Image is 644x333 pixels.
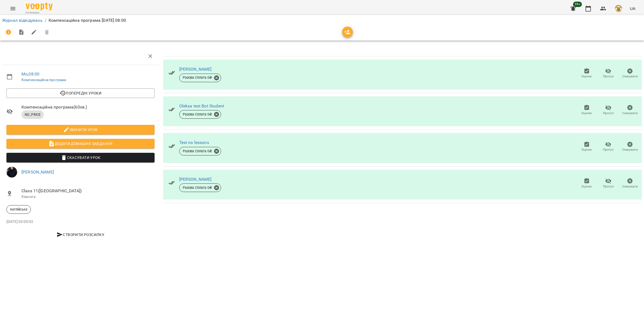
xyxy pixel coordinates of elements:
[6,2,19,15] button: Menu
[6,205,31,214] div: Англійська
[603,184,614,189] span: Прогул
[21,104,155,110] span: Компенсаційна програма ( 60 хв. )
[26,11,53,15] span: For Business
[6,219,155,225] p: [DATE] 03:00:02
[179,140,209,145] a: Test no lessons
[6,153,155,162] button: Скасувати Урок
[576,176,598,191] button: Оцінки
[6,125,155,135] button: Змінити урок
[6,167,17,178] img: ad7e999b06c9aeaf2ae83e880ee3e2bd.jpg
[581,74,592,79] span: Оцінки
[21,78,66,82] a: Компенсаційна програма
[180,112,215,117] span: Разова Сплата 0 ₴
[581,111,592,115] span: Оцінки
[6,139,155,149] button: Додати домашнє завдання
[11,90,150,96] span: Попередні уроки
[619,66,641,81] button: Скасувати
[179,67,212,72] a: [PERSON_NAME]
[619,176,641,191] button: Скасувати
[21,71,39,77] a: Mo , 08:00
[622,74,638,79] span: Скасувати
[9,231,152,238] span: Створити розсилку
[21,188,155,194] span: Class 11([GEOGRAPHIC_DATA])
[622,111,638,115] span: Скасувати
[6,88,155,98] button: Попередні уроки
[179,147,221,155] div: Разова Сплата 0₴
[598,103,619,118] button: Прогул
[576,139,598,154] button: Оцінки
[630,6,635,11] span: UA
[21,112,44,117] span: NO_PRICE
[179,110,221,119] div: Разова Сплата 0₴
[576,103,598,118] button: Оцінки
[603,147,614,152] span: Прогул
[598,176,619,191] button: Прогул
[180,185,215,190] span: Разова Сплата 0 ₴
[180,75,215,80] span: Разова Сплата 0 ₴
[573,2,582,7] span: 99+
[11,140,150,147] span: Додати домашнє завдання
[2,17,642,24] nav: breadcrumb
[179,74,221,82] div: Разова Сплата 0₴
[619,103,641,118] button: Скасувати
[615,5,622,12] img: e4fadf5fdc8e1f4c6887bfc6431a60f1.png
[622,184,638,189] span: Скасувати
[581,147,592,152] span: Оцінки
[180,149,215,154] span: Разова Сплата 0 ₴
[21,169,54,175] a: [PERSON_NAME]
[11,126,150,133] span: Змінити урок
[45,17,46,24] li: /
[179,103,224,108] a: Oleksa test Bot Student
[598,139,619,154] button: Прогул
[7,207,31,212] span: Англійська
[581,184,592,189] span: Оцінки
[179,183,221,192] div: Разова Сплата 0₴
[576,66,598,81] button: Оцінки
[11,154,150,161] span: Скасувати Урок
[622,147,638,152] span: Скасувати
[49,17,126,24] p: Компенсаційна програма [DATE] 08:00
[619,139,641,154] button: Скасувати
[6,230,155,240] button: Створити розсилку
[26,3,53,10] img: Voopty Logo
[179,177,212,182] a: [PERSON_NAME]
[603,111,614,115] span: Прогул
[598,66,619,81] button: Прогул
[2,18,43,23] a: Журнал відвідувань
[603,74,614,79] span: Прогул
[21,194,155,200] p: Кімната
[628,3,638,13] button: UA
